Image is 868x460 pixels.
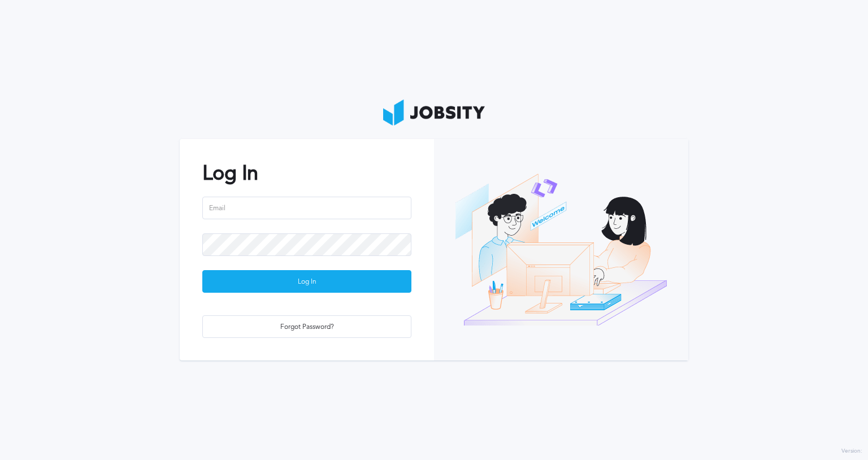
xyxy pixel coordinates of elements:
div: Forgot Password? [203,316,411,339]
h2: Log In [202,162,411,185]
label: Version: [841,448,862,455]
button: Forgot Password? [202,315,411,338]
button: Log In [202,270,411,293]
div: Log In [203,271,411,293]
input: Email [202,197,411,219]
